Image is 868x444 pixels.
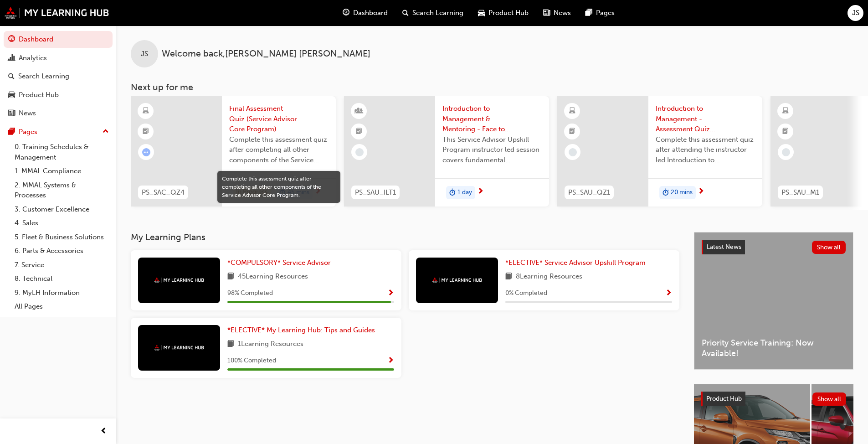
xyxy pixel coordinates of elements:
[11,244,113,258] a: 6. Parts & Accessories
[8,54,15,62] span: chart-icon
[238,339,303,350] span: 1 Learning Resources
[477,188,484,196] span: next-icon
[663,187,669,199] span: duration-icon
[103,126,109,138] span: up-icon
[586,7,592,19] span: pages-icon
[781,187,819,198] span: PS_SAU_M1
[569,126,575,138] span: booktick-icon
[812,241,846,254] button: Show all
[11,178,113,202] a: 2. MMAL Systems & Processes
[569,105,575,117] span: learningResourceType_ELEARNING-icon
[707,243,741,251] span: Latest News
[702,240,846,254] a: Latest NewsShow all
[395,4,471,22] a: search-iconSearch Learning
[387,288,394,299] button: Show Progress
[227,258,331,267] span: *COMPULSORY* Service Advisor
[694,232,853,370] a: Latest NewsShow allPriority Service Training: Now Available!
[222,175,336,199] div: Complete this assessment quiz after completing all other components of the Service Advisor Core P...
[4,68,113,85] a: Search Learning
[505,258,646,267] span: *ELECTIVE* Service Advisor Upskill Program
[356,105,362,117] span: learningResourceType_INSTRUCTOR_LED-icon
[227,326,375,334] span: *ELECTIVE* My Learning Hub: Tips and Guides
[11,286,113,300] a: 9. MyLH Information
[402,7,409,19] span: search-icon
[782,148,790,156] span: learningRecordVerb_NONE-icon
[227,258,334,268] a: *COMPULSORY* Service Advisor
[142,187,185,198] span: PS_SAC_QZ4
[671,187,693,198] span: 20 mins
[154,277,204,283] img: mmal
[141,49,148,59] span: JS
[4,124,113,140] button: Pages
[227,356,276,366] span: 100 % Completed
[355,187,396,198] span: PS_SAU_ILT1
[131,232,679,243] h3: My Learning Plans
[11,164,113,178] a: 1. MMAL Compliance
[11,202,113,217] a: 3. Customer Excellence
[356,126,362,138] span: booktick-icon
[701,392,846,406] a: Product HubShow all
[11,299,113,314] a: All Pages
[665,288,672,299] button: Show Progress
[457,187,472,198] span: 1 day
[143,105,149,117] span: learningResourceType_ELEARNING-icon
[536,4,578,22] a: news-iconNews
[442,103,542,134] span: Introduction to Management & Mentoring - Face to Face Instructor Led Training (Service Advisor Up...
[131,96,336,207] a: PS_SAC_QZ4Final Assessment Quiz (Service Advisor Core Program)Complete this assessment quiz after...
[8,128,15,136] span: pages-icon
[387,289,394,298] span: Show Progress
[11,230,113,244] a: 5. Fleet & Business Solutions
[488,8,529,18] span: Product Hub
[229,134,329,165] span: Complete this assessment quiz after completing all other components of the Service Advisor Core P...
[706,395,742,403] span: Product Hub
[505,288,547,299] span: 0 % Completed
[11,140,113,164] a: 0. Training Schedules & Management
[387,357,394,365] span: Show Progress
[656,134,755,165] span: Complete this assessment quiz after attending the instructor led Introduction to Management sessi...
[543,7,550,19] span: news-icon
[100,426,107,437] span: prev-icon
[449,187,456,199] span: duration-icon
[4,50,113,67] a: Analytics
[8,36,15,44] span: guage-icon
[782,126,789,138] span: booktick-icon
[227,271,234,283] span: book-icon
[227,325,379,336] a: *ELECTIVE* My Learning Hub: Tips and Guides
[702,338,846,358] span: Priority Service Training: Now Available!
[5,7,109,19] img: mmal
[353,8,388,18] span: Dashboard
[238,271,308,283] span: 45 Learning Resources
[698,188,704,196] span: next-icon
[8,72,15,81] span: search-icon
[665,289,672,298] span: Show Progress
[596,8,615,18] span: Pages
[227,288,273,299] span: 98 % Completed
[656,103,755,134] span: Introduction to Management - Assessment Quiz (Service Advisor Upskill Program)
[557,96,762,207] a: PS_SAU_QZ1Introduction to Management - Assessment Quiz (Service Advisor Upskill Program)Complete ...
[4,105,113,122] a: News
[143,126,149,138] span: booktick-icon
[471,4,536,22] a: car-iconProduct Hub
[516,271,582,283] span: 8 Learning Resources
[19,90,59,100] div: Product Hub
[782,105,789,117] span: learningResourceType_ELEARNING-icon
[4,87,113,103] a: Product Hub
[229,103,329,134] span: Final Assessment Quiz (Service Advisor Core Program)
[142,148,150,156] span: learningRecordVerb_ATTEMPT-icon
[19,127,37,137] div: Pages
[578,4,622,22] a: pages-iconPages
[18,71,69,82] div: Search Learning
[812,392,847,406] button: Show all
[116,82,868,93] h3: Next up for me
[442,134,542,165] span: This Service Advisor Upskill Program instructor led session covers fundamental management styles ...
[847,5,863,21] button: JS
[355,148,364,156] span: learningRecordVerb_NONE-icon
[335,4,395,22] a: guage-iconDashboard
[19,53,47,63] div: Analytics
[478,7,485,19] span: car-icon
[8,109,15,118] span: news-icon
[11,216,113,230] a: 4. Sales
[505,258,649,268] a: *ELECTIVE* Service Advisor Upskill Program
